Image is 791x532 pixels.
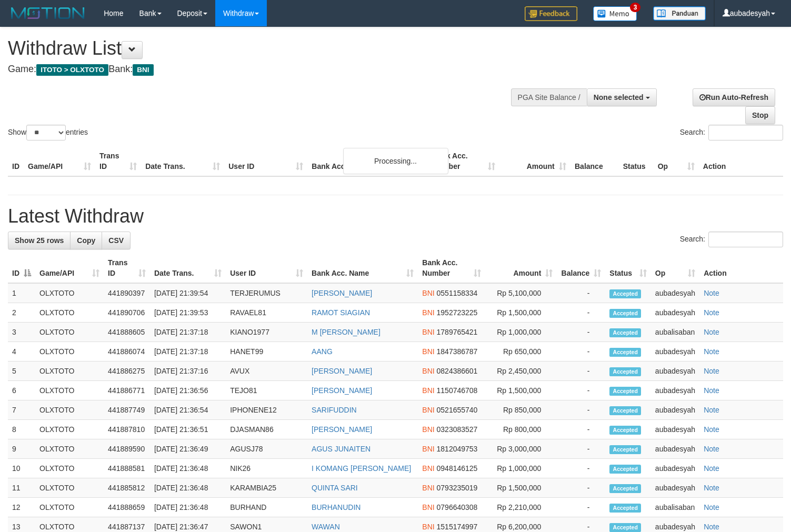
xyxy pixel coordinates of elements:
td: 1 [8,283,35,303]
td: [DATE] 21:36:48 [150,459,226,478]
td: - [557,420,605,439]
td: 441890397 [104,283,150,303]
td: OLXTOTO [35,342,104,362]
td: Rp 650,000 [485,342,557,362]
td: NIK26 [226,459,307,478]
td: [DATE] 21:36:48 [150,498,226,517]
td: - [557,342,605,362]
td: 2 [8,303,35,323]
td: 4 [8,342,35,362]
td: OLXTOTO [35,283,104,303]
td: Rp 1,500,000 [485,303,557,323]
span: Copy 0521655740 to clipboard [437,406,478,414]
td: 441886771 [104,381,150,400]
span: Accepted [609,445,641,454]
th: Trans ID [95,146,141,176]
td: HANET99 [226,342,307,362]
td: OLXTOTO [35,362,104,381]
a: Note [704,367,719,375]
a: Copy [70,232,102,249]
td: aubadesyah [651,283,699,303]
div: PGA Site Balance / [511,88,587,106]
td: - [557,439,605,459]
span: Accepted [609,406,641,415]
td: Rp 800,000 [485,420,557,439]
select: Showentries [26,125,66,140]
td: OLXTOTO [35,498,104,517]
span: BNI [422,386,434,395]
th: Op [654,146,699,176]
a: Note [704,425,719,434]
span: Show 25 rows [15,236,64,245]
td: Rp 850,000 [485,400,557,420]
span: BNI [422,367,434,375]
button: None selected [587,88,657,106]
span: ITOTO > OLXTOTO [36,64,108,76]
td: - [557,283,605,303]
td: Rp 1,000,000 [485,459,557,478]
a: Stop [745,106,775,124]
span: BNI [422,445,434,453]
a: Note [704,503,719,511]
span: BNI [422,425,434,434]
td: aubalisaban [651,498,699,517]
th: Amount [499,146,570,176]
a: [PERSON_NAME] [312,425,372,434]
span: Copy 1515174997 to clipboard [437,523,478,531]
a: Note [704,328,719,336]
td: - [557,400,605,420]
h1: Withdraw List [8,38,517,59]
th: Game/API: activate to sort column ascending [35,253,104,283]
span: Copy 0323083527 to clipboard [437,425,478,434]
td: 8 [8,420,35,439]
td: 5 [8,362,35,381]
td: [DATE] 21:39:54 [150,283,226,303]
th: User ID [224,146,307,176]
a: BURHANUDIN [312,503,361,511]
a: AANG [312,347,333,356]
a: [PERSON_NAME] [312,289,372,297]
span: None selected [594,93,644,102]
td: - [557,381,605,400]
td: aubadesyah [651,478,699,498]
td: 441889590 [104,439,150,459]
span: Accepted [609,328,641,337]
a: M [PERSON_NAME] [312,328,381,336]
td: Rp 1,500,000 [485,478,557,498]
span: Copy 1150746708 to clipboard [437,386,478,395]
td: 441888605 [104,323,150,342]
td: OLXTOTO [35,459,104,478]
a: Note [704,347,719,356]
label: Search: [680,232,783,247]
td: 10 [8,459,35,478]
span: Accepted [609,465,641,474]
td: - [557,303,605,323]
span: CSV [108,236,124,245]
img: Button%20Memo.svg [593,6,637,21]
td: aubadesyah [651,459,699,478]
a: SARIFUDDIN [312,406,357,414]
td: [DATE] 21:36:51 [150,420,226,439]
td: Rp 3,000,000 [485,439,557,459]
span: Accepted [609,348,641,357]
td: KARAMBIA25 [226,478,307,498]
a: Note [704,464,719,473]
th: ID: activate to sort column descending [8,253,35,283]
td: [DATE] 21:36:56 [150,381,226,400]
td: aubalisaban [651,323,699,342]
td: [DATE] 21:36:48 [150,478,226,498]
td: AGUSJ78 [226,439,307,459]
a: WAWAN [312,523,340,531]
th: Bank Acc. Number: activate to sort column ascending [418,253,485,283]
td: 6 [8,381,35,400]
td: aubadesyah [651,420,699,439]
td: aubadesyah [651,400,699,420]
span: Copy 1812049753 to clipboard [437,445,478,453]
span: Accepted [609,289,641,298]
th: Game/API [24,146,95,176]
span: Copy 0824386601 to clipboard [437,367,478,375]
td: RAVAEL81 [226,303,307,323]
span: BNI [422,406,434,414]
input: Search: [708,232,783,247]
td: [DATE] 21:36:54 [150,400,226,420]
